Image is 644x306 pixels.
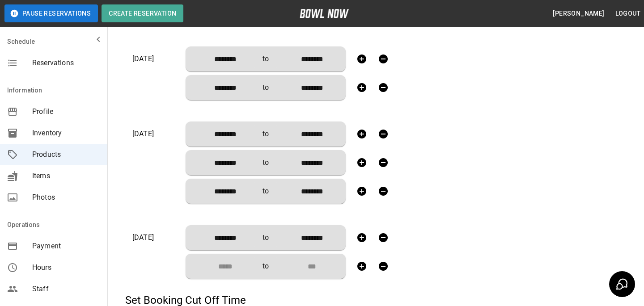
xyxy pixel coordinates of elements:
button: [PERSON_NAME] [549,5,608,22]
p: to [263,261,269,272]
input: Choose time, selected time is 4:00 PM [193,50,252,68]
input: Choose time, selected time is 5:00 PM [280,182,339,200]
span: Items [32,171,100,181]
input: Choose time, selected time is 12:00 PM [280,229,339,247]
p: to [263,54,269,64]
span: Products [32,149,100,160]
input: Choose time, selected time is 12:00 PM [280,125,339,143]
input: Choose time [280,257,339,275]
input: Choose time, selected time is 11:30 AM [193,154,252,172]
button: Logout [612,5,644,22]
p: to [263,82,269,93]
input: Choose time [193,257,252,275]
span: Photos [32,192,100,203]
span: Inventory [32,128,100,138]
input: Choose time, selected time is 6:30 PM [193,79,252,96]
input: Choose time, selected time is 9:00 AM [193,125,252,143]
input: Choose time, selected time is 2:30 PM [280,154,339,172]
span: Staff [32,284,100,294]
input: Choose time, selected time is 9:00 AM [193,229,252,247]
p: to [263,129,269,139]
span: Hours [32,262,100,273]
button: Create Reservation [102,4,183,22]
p: [DATE] [132,54,178,64]
p: to [263,186,269,197]
input: Choose time, selected time is 7:00 PM [280,50,339,68]
p: to [263,157,269,168]
p: [DATE] [132,232,178,243]
img: logo [300,9,349,18]
span: Payment [32,241,100,252]
input: Choose time, selected time is 9:30 PM [280,79,339,96]
p: to [263,232,269,243]
span: Reservations [32,58,100,68]
span: Profile [32,106,100,117]
button: Pause Reservations [4,4,98,22]
input: Choose time, selected time is 2:00 PM [193,182,252,200]
p: [DATE] [132,129,178,139]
